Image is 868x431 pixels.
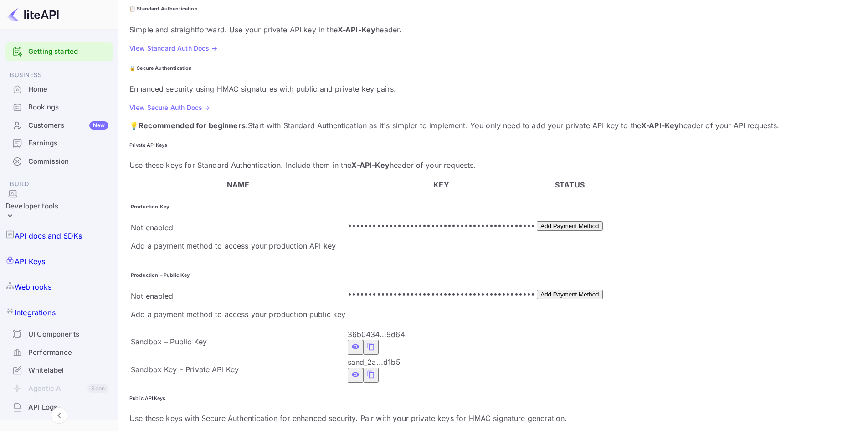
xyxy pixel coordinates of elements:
[129,83,857,94] p: Enhanced security using HMAC signatures with public and private key pairs.
[5,99,113,115] a: Bookings
[129,120,857,131] p: 💡 Start with Standard Authentication as it's simpler to implement. You only need to add your priv...
[129,65,857,72] h6: 🔒 Secure Authentication
[15,281,51,292] p: Webhooks
[131,240,346,251] p: Add a payment method to access your production API key
[5,42,113,61] div: Getting started
[28,84,108,95] div: Home
[5,223,113,249] a: API docs and SDKs
[130,179,346,191] th: NAME
[5,70,113,80] span: Business
[129,395,857,401] h6: Public API Keys
[5,274,113,300] a: Webhooks
[536,179,603,191] th: STATUS
[5,249,113,274] a: API Keys
[5,362,113,379] a: Whitelabel
[131,309,346,320] p: Add a payment method to access your production public key
[537,289,602,298] a: Add Payment Method
[129,24,857,35] p: Simple and straightforward. Use your private API key in the header.
[5,362,113,379] div: Whitelabel
[5,81,113,98] a: Home
[351,161,389,170] strong: X-API-Key
[129,104,210,111] a: View Secure Auth Docs →
[5,399,113,416] div: API Logs
[5,189,58,223] div: Developer tools
[5,117,113,134] a: CustomersNew
[28,348,108,358] div: Performance
[348,220,535,231] p: •••••••••••••••••••••••••••••••••••••••••••••
[5,399,113,415] a: API Logs
[129,160,857,171] p: Use these keys for Standard Authentication. Include them in the header of your requests.
[129,413,857,424] p: Use these keys with Secure Authentication for enhanced security. Pair with your private keys for ...
[537,221,602,231] button: Add Payment Method
[347,179,536,191] th: KEY
[129,142,857,148] h6: Private API Keys
[5,99,113,116] div: Bookings
[338,25,375,34] strong: X-API-Key
[51,407,67,424] button: Collapse navigation
[130,356,346,383] td: Sandbox Key – Private API Key
[5,326,113,343] div: UI Components
[131,337,207,346] span: Sandbox – Public Key
[537,221,602,230] a: Add Payment Method
[5,326,113,343] a: UI Components
[139,121,248,130] strong: Recommended for beginners:
[131,222,346,233] div: Not enabled
[28,402,108,413] div: API Logs
[348,330,405,339] span: 36b0434...9d64
[348,288,535,299] p: •••••••••••••••••••••••••••••••••••••••••••••
[131,272,346,279] h6: Production – Public Key
[5,81,113,99] div: Home
[129,5,857,13] h6: 📋 Standard Authentication
[28,102,108,113] div: Bookings
[7,7,59,22] img: LiteAPI logo
[5,153,113,170] a: Commission
[348,358,401,367] span: sand_2a...d1b5
[5,153,113,171] div: Commission
[131,203,346,211] h6: Production Key
[5,179,113,189] span: Build
[89,121,108,130] div: New
[5,344,113,362] div: Performance
[131,291,346,301] div: Not enabled
[5,135,113,152] div: Earnings
[28,329,108,340] div: UI Components
[28,120,108,131] div: Customers
[28,47,108,57] a: Getting started
[5,300,113,325] a: Integrations
[28,138,108,149] div: Earnings
[129,44,217,52] a: View Standard Auth Docs →
[641,121,679,130] strong: X-API-Key
[5,344,113,361] a: Performance
[5,201,58,212] div: Developer tools
[15,307,56,318] p: Integrations
[15,230,82,241] p: API docs and SDKs
[28,156,108,167] div: Commission
[28,365,108,376] div: Whitelabel
[15,256,45,267] p: API Keys
[129,178,604,384] table: private api keys table
[5,135,113,151] a: Earnings
[5,117,113,135] div: CustomersNew
[537,290,602,299] button: Add Payment Method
